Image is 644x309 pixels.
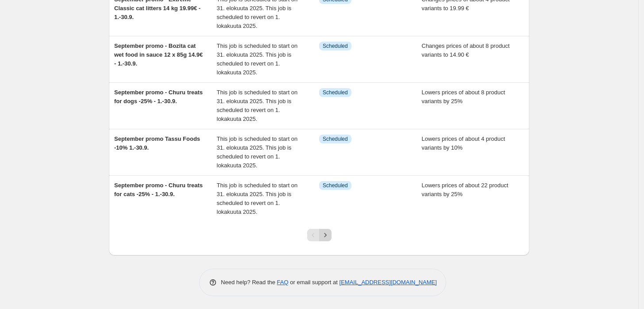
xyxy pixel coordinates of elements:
span: This job is scheduled to start on 31. elokuuta 2025. This job is scheduled to revert on 1. lokaku... [217,42,298,76]
span: This job is scheduled to start on 31. elokuuta 2025. This job is scheduled to revert on 1. lokaku... [217,135,298,169]
span: Scheduled [323,42,348,50]
span: September promo - Churu treats for dogs -25% - 1.-30.9. [114,89,203,104]
span: Lowers prices of about 4 product variants by 10% [422,135,505,151]
span: or email support at [289,279,339,286]
span: September promo - Churu treats for cats -25% - 1.-30.9. [114,182,203,197]
span: Need help? Read the [221,279,277,286]
span: September promo - Bozita cat wet food in sauce 12 x 85g 14.9€ - 1.-30.9. [114,42,203,67]
nav: Pagination [307,229,332,241]
span: This job is scheduled to start on 31. elokuuta 2025. This job is scheduled to revert on 1. lokaku... [217,89,298,122]
span: Changes prices of about 8 product variants to 14.90 € [422,42,510,58]
span: September promo Tassu Foods -10% 1.-30.9. [114,135,200,151]
a: FAQ [277,279,289,286]
span: Scheduled [323,89,348,96]
span: Scheduled [323,182,348,189]
span: Scheduled [323,135,348,143]
button: Next [319,229,332,241]
span: Lowers prices of about 8 product variants by 25% [422,89,505,104]
a: [EMAIL_ADDRESS][DOMAIN_NAME] [339,279,437,286]
span: This job is scheduled to start on 31. elokuuta 2025. This job is scheduled to revert on 1. lokaku... [217,182,298,215]
span: Lowers prices of about 22 product variants by 25% [422,182,509,197]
